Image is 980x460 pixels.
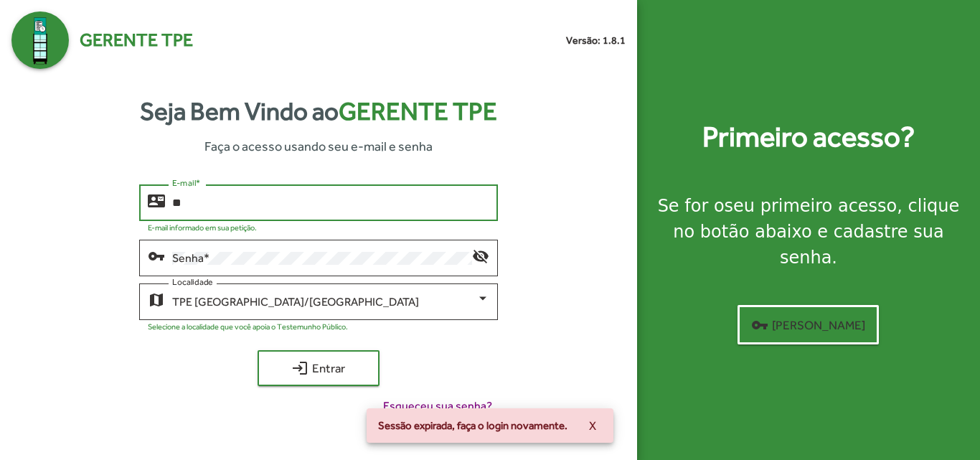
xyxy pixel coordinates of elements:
mat-icon: login [291,360,308,377]
mat-icon: contact_mail [148,192,165,209]
strong: seu primeiro acesso [725,196,897,216]
img: Logo Gerente [11,11,69,69]
span: [PERSON_NAME] [751,312,865,338]
span: Sessão expirada, faça o login novamente. [378,418,567,433]
strong: Primeiro acesso? [702,116,915,159]
span: Gerente TPE [80,27,193,54]
span: Gerente TPE [339,97,497,126]
span: Entrar [270,355,367,381]
strong: Seja Bem Vindo ao [140,93,497,131]
span: X [589,413,596,438]
mat-hint: E-mail informado em sua petição. [148,223,257,232]
small: Versão: 1.8.1 [566,33,626,48]
button: X [578,413,608,438]
mat-icon: map [148,291,165,308]
button: [PERSON_NAME] [738,305,879,344]
mat-icon: vpn_key [148,247,165,264]
mat-icon: visibility_off [472,247,489,264]
mat-icon: vpn_key [751,316,768,334]
span: Faça o acesso usando seu e-mail e senha [204,136,433,156]
div: Se for o , clique no botão abaixo e cadastre sua senha. [654,193,963,271]
mat-hint: Selecione a localidade que você apoia o Testemunho Público. [148,322,348,331]
span: TPE [GEOGRAPHIC_DATA]/[GEOGRAPHIC_DATA] [172,295,419,309]
button: Entrar [258,350,380,386]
